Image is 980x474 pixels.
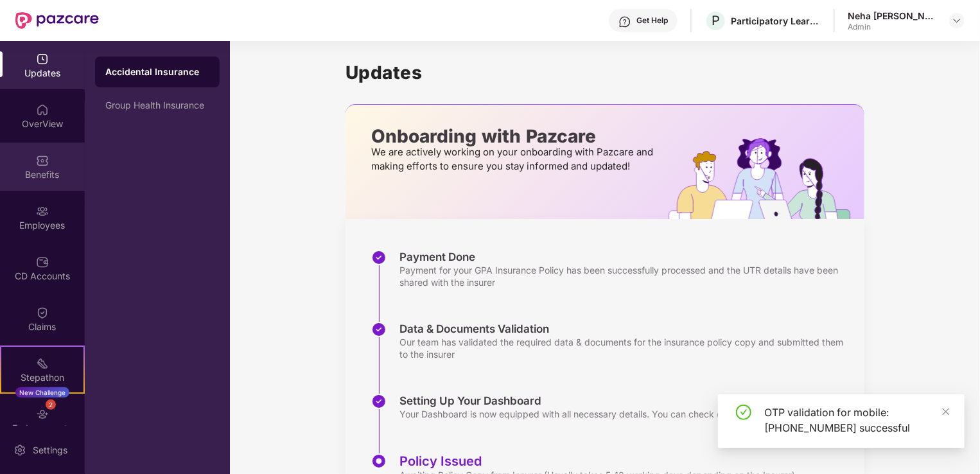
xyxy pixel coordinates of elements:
[371,250,387,265] img: svg+xml;base64,PHN2ZyBpZD0iU3RlcC1Eb25lLTMyeDMyIiB4bWxucz0iaHR0cDovL3d3dy53My5vcmcvMjAwMC9zdmciIH...
[764,405,949,435] div: OTP validation for mobile: [PHONE_NUMBER] successful
[1,371,83,384] div: Stepathon
[105,100,209,110] div: Group Health Insurance
[848,10,938,22] div: Neha [PERSON_NAME]
[371,145,657,173] p: We are actively working on your onboarding with Pazcare and making efforts to ensure you stay inf...
[731,15,821,27] div: Participatory Learning and action network foundation
[399,453,795,469] div: Policy Issued
[952,15,962,26] img: svg+xml;base64,PHN2ZyBpZD0iRHJvcGRvd24tMzJ4MzIiIHhtbG5zPSJodHRwOi8vd3d3LnczLm9yZy8yMDAwL3N2ZyIgd2...
[46,399,56,410] div: 2
[399,322,852,336] div: Data & Documents Validation
[712,13,720,28] span: P
[36,256,49,268] img: svg+xml;base64,PHN2ZyBpZD0iQ0RfQWNjb3VudHMiIGRhdGEtbmFtZT0iQ0QgQWNjb3VudHMiIHhtbG5zPSJodHRwOi8vd3...
[105,66,209,78] div: Accidental Insurance
[371,453,387,469] img: svg+xml;base64,PHN2ZyBpZD0iU3RlcC1BY3RpdmUtMzJ4MzIiIHhtbG5zPSJodHRwOi8vd3d3LnczLm9yZy8yMDAwL3N2Zy...
[636,15,668,26] div: Get Help
[36,103,49,116] img: svg+xml;base64,PHN2ZyBpZD0iSG9tZSIgeG1sbnM9Imh0dHA6Ly93d3cudzMub3JnLzIwMDAvc3ZnIiB3aWR0aD0iMjAiIG...
[36,205,49,218] img: svg+xml;base64,PHN2ZyBpZD0iRW1wbG95ZWVzIiB4bWxucz0iaHR0cDovL3d3dy53My5vcmcvMjAwMC9zdmciIHdpZHRoPS...
[399,264,852,288] div: Payment for your GPA Insurance Policy has been successfully processed and the UTR details have be...
[29,444,71,457] div: Settings
[36,357,49,370] img: svg+xml;base64,PHN2ZyB4bWxucz0iaHR0cDovL3d3dy53My5vcmcvMjAwMC9zdmciIHdpZHRoPSIyMSIgaGVpZ2h0PSIyMC...
[36,408,49,421] img: svg+xml;base64,PHN2ZyBpZD0iRW5kb3JzZW1lbnRzIiB4bWxucz0iaHR0cDovL3d3dy53My5vcmcvMjAwMC9zdmciIHdpZH...
[36,53,49,66] img: svg+xml;base64,PHN2ZyBpZD0iVXBkYXRlZCIgeG1sbnM9Imh0dHA6Ly93d3cudzMub3JnLzIwMDAvc3ZnIiB3aWR0aD0iMj...
[36,154,49,167] img: svg+xml;base64,PHN2ZyBpZD0iQmVuZWZpdHMiIHhtbG5zPSJodHRwOi8vd3d3LnczLm9yZy8yMDAwL3N2ZyIgd2lkdGg9Ij...
[399,394,817,408] div: Setting Up Your Dashboard
[941,407,950,416] span: close
[669,138,864,219] img: hrOnboarding
[371,394,387,409] img: svg+xml;base64,PHN2ZyBpZD0iU3RlcC1Eb25lLTMyeDMyIiB4bWxucz0iaHR0cDovL3d3dy53My5vcmcvMjAwMC9zdmciIH...
[15,12,99,29] img: New Pazcare Logo
[848,22,938,32] div: Admin
[371,130,657,142] p: Onboarding with Pazcare
[399,336,852,360] div: Our team has validated the required data & documents for the insurance policy copy and submitted ...
[371,322,387,337] img: svg+xml;base64,PHN2ZyBpZD0iU3RlcC1Eb25lLTMyeDMyIiB4bWxucz0iaHR0cDovL3d3dy53My5vcmcvMjAwMC9zdmciIH...
[15,387,69,398] div: New Challenge
[36,306,49,319] img: svg+xml;base64,PHN2ZyBpZD0iQ2xhaW0iIHhtbG5zPSJodHRwOi8vd3d3LnczLm9yZy8yMDAwL3N2ZyIgd2lkdGg9IjIwIi...
[618,15,631,28] img: svg+xml;base64,PHN2ZyBpZD0iSGVscC0zMngzMiIgeG1sbnM9Imh0dHA6Ly93d3cudzMub3JnLzIwMDAvc3ZnIiB3aWR0aD...
[13,444,26,457] img: svg+xml;base64,PHN2ZyBpZD0iU2V0dGluZy0yMHgyMCIgeG1sbnM9Imh0dHA6Ly93d3cudzMub3JnLzIwMDAvc3ZnIiB3aW...
[399,250,852,264] div: Payment Done
[346,62,864,83] h1: Updates
[399,408,817,420] div: Your Dashboard is now equipped with all necessary details. You can check out the details from
[736,405,751,420] span: check-circle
